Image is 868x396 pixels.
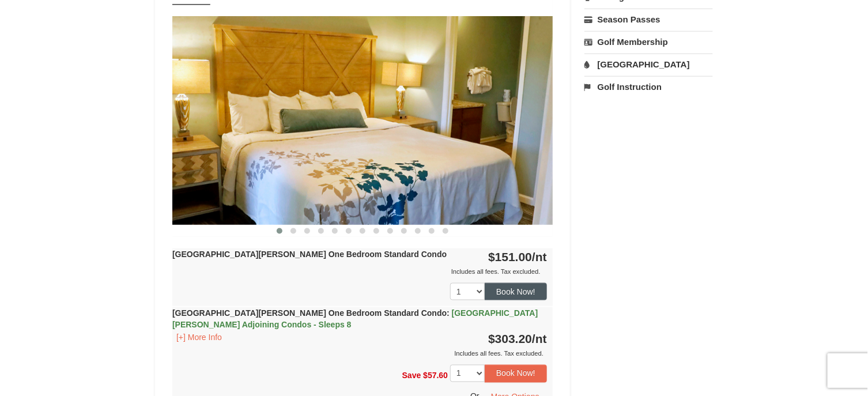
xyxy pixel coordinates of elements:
[172,16,553,224] img: 18876286-121-55434444.jpg
[447,308,450,318] span: :
[402,371,421,380] span: Save
[423,371,448,380] span: $57.60
[485,365,547,382] button: Book Now!
[584,54,713,75] a: [GEOGRAPHIC_DATA]
[584,31,713,52] a: Golf Membership
[172,331,226,344] button: [+] More Info
[485,283,547,300] button: Book Now!
[172,308,538,329] strong: [GEOGRAPHIC_DATA][PERSON_NAME] One Bedroom Standard Condo
[488,332,532,345] span: $303.20
[584,76,713,97] a: Golf Instruction
[172,250,447,259] strong: [GEOGRAPHIC_DATA][PERSON_NAME] One Bedroom Standard Condo
[488,250,547,263] strong: $151.00
[172,266,547,277] div: Includes all fees. Tax excluded.
[532,332,547,345] span: /nt
[584,9,713,30] a: Season Passes
[172,348,547,359] div: Includes all fees. Tax excluded.
[532,250,547,263] span: /nt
